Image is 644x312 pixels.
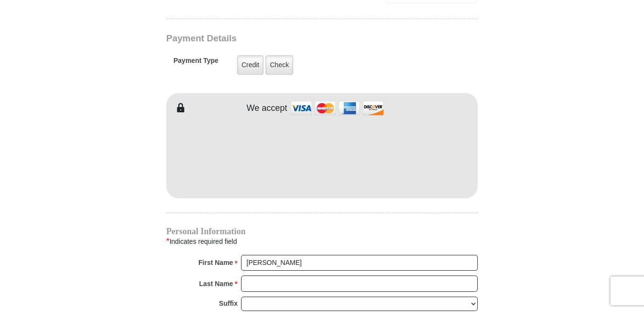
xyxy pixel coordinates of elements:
[289,98,385,119] img: credit cards accepted
[199,277,233,290] strong: Last Name
[166,235,478,248] div: Indicates required field
[219,297,238,310] strong: Suffix
[247,103,287,114] h4: We accept
[198,256,233,269] strong: First Name
[237,55,264,75] label: Credit
[166,228,478,235] h4: Personal Information
[265,55,293,75] label: Check
[173,57,218,70] h5: Payment Type
[166,33,411,44] h3: Payment Details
